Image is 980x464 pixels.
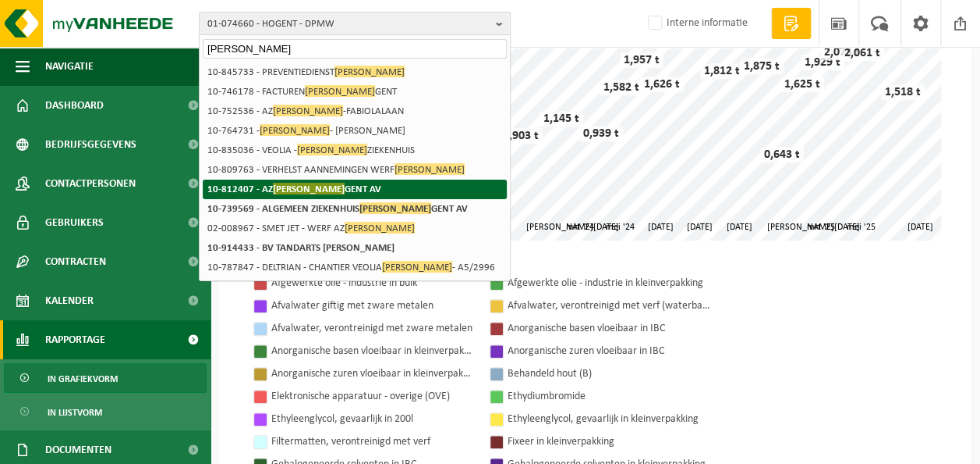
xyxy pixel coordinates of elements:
div: 1,145 t [540,111,583,127]
div: Ethyleenglycol, gevaarlijk in 200l [271,409,474,429]
div: Filtermatten, verontreinigd met verf [271,432,474,452]
span: [PERSON_NAME] [305,85,375,97]
strong: 10-739569 - ALGEMEEN ZIEKENHUIS GENT AV [207,202,468,214]
strong: 10-914433 - BV TANDARTS [PERSON_NAME] [207,243,394,253]
li: 10-746178 - FACTUREN GENT [203,82,507,102]
span: Bedrijfsgegevens [45,125,136,164]
label: Interne informatie [645,12,748,35]
span: In grafiekvorm [48,364,118,394]
li: 10-809763 - VERHELST AANNEMINGEN WERF [203,160,507,180]
li: 10-752536 - AZ -FABIOLALAAN [203,102,507,121]
div: 1,518 t [881,84,925,100]
div: 0,643 t [760,147,804,162]
div: Anorganische basen vloeibaar in kleinverpakking [271,341,474,361]
span: [PERSON_NAME] [273,183,345,195]
div: 1,582 t [600,80,643,95]
span: [PERSON_NAME] [273,105,343,116]
span: [PERSON_NAME] [345,222,415,234]
button: 01-074660 - HOGENT - DPMW [199,12,511,35]
div: Afgewerkte olie - industrie in kleinverpakking [508,273,710,293]
span: Rapportage [45,320,105,359]
span: [PERSON_NAME] [334,66,405,77]
div: 1,929 t [801,55,844,70]
div: 1,812 t [700,63,744,79]
div: Anorganische zuren vloeibaar in kleinverpakking [271,364,474,384]
span: Kalender [45,281,94,320]
span: Contracten [45,242,106,281]
strong: 10-812407 - AZ GENT AV [207,183,381,195]
div: Afvalwater, verontreinigd met zware metalen [271,319,474,338]
div: Elektronische apparatuur - overige (OVE) [271,387,474,406]
li: 10-835036 - VEOLIA - ZIEKENHUIS [203,141,507,160]
li: 10-845733 - PREVENTIEDIENST [203,62,507,82]
span: [PERSON_NAME] [382,261,452,273]
div: Afvalwater, verontreinigd met verf (waterbasis) [508,296,710,316]
li: 10-787847 - DELTRIAN - CHANTIER VEOLIA - A5/2996 [203,258,507,277]
span: [PERSON_NAME] [260,124,330,136]
span: Dashboard [45,86,104,125]
li: 10-764731 - - [PERSON_NAME] [203,121,507,141]
div: 1,957 t [620,52,663,68]
span: [PERSON_NAME] [394,163,465,175]
span: [PERSON_NAME] [359,202,431,214]
div: Afvalwater giftig met zware metalen [271,296,474,316]
li: 02-008967 - SMET JET - WERF AZ [203,219,507,238]
span: 01-074660 - HOGENT - DPMW [207,12,490,36]
span: In lijstvorm [48,398,102,427]
div: Fixeer in kleinverpakking [508,432,710,452]
input: Zoeken naar gekoppelde vestigingen [203,39,507,59]
div: Anorganische zuren vloeibaar in IBC [508,341,710,361]
span: Contactpersonen [45,164,136,203]
a: In grafiekvorm [4,363,207,393]
div: 1,626 t [640,77,684,92]
div: 1,875 t [740,59,784,74]
div: Afgewerkte olie - industrie in bulk [271,273,474,293]
div: 2,073 t [820,45,864,60]
span: Navigatie [45,47,94,86]
span: Gebruikers [45,203,104,242]
div: 2,061 t [840,45,884,61]
div: Anorganische basen vloeibaar in IBC [508,319,710,338]
div: Ethydiumbromide [508,387,710,406]
a: In lijstvorm [4,397,207,427]
div: Behandeld hout (B) [508,364,710,384]
div: 0,939 t [579,126,623,141]
div: Ethyleenglycol, gevaarlijk in kleinverpakking [508,409,710,429]
div: 1,625 t [780,77,824,92]
div: 0,903 t [499,128,543,144]
span: [PERSON_NAME] [297,144,367,155]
